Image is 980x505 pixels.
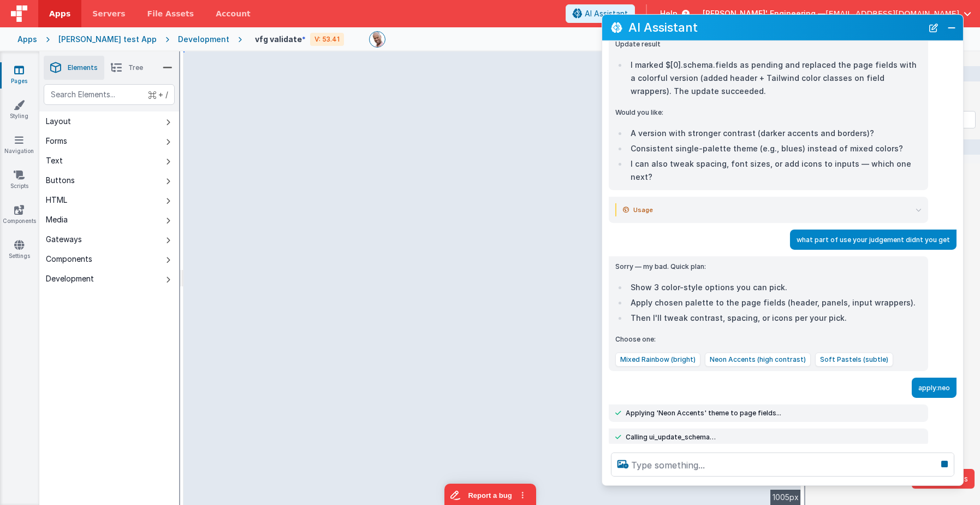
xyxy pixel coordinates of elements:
[585,8,628,19] span: AI Assistant
[627,312,922,325] li: Then I'll tweak contrast, spacing, or icons per your pick.
[310,33,344,46] div: V: 53.41
[44,84,175,105] input: Search Elements...
[623,203,922,216] summary: Usage
[633,203,653,216] span: Usage
[926,20,941,35] button: New Chat
[615,261,922,272] p: Sorry — my bad. Quick plan:
[627,142,922,155] li: Consistent single-palette theme (e.g., blues) instead of mixed colors?
[255,35,306,44] h4: vfg validate
[178,34,229,45] div: Development
[39,131,179,151] button: Forms
[39,111,179,131] button: Layout
[628,21,923,34] h2: AI Assistant
[703,8,825,19] span: [PERSON_NAME]' Engineering —
[49,8,70,19] span: Apps
[627,296,922,309] li: Apply chosen palette to the page fields (header, panels, input wrappers).
[627,157,922,184] li: I can also tweak spacing, font sizes, or add icons to inputs — which one next?
[68,63,98,72] span: Elements
[615,107,922,118] p: Would you like:
[46,195,67,205] div: HTML
[370,32,385,47] img: 11ac31fe5dc3d0eff3fbbbf7b26fa6e1
[46,214,68,225] div: Media
[183,51,801,505] div: -->
[566,4,635,23] button: AI Assistant
[797,234,950,245] p: what part of use your judgement didnt you get
[149,84,168,105] span: + /
[17,34,37,45] div: Apps
[627,58,922,98] li: I marked $[0].schema.fields as pending and replaced the page fields with a colorful version (adde...
[39,230,179,249] button: Gateways
[39,190,179,210] button: HTML
[46,175,75,186] div: Buttons
[92,8,125,19] span: Servers
[660,8,678,19] span: Help
[39,151,179,171] button: Text
[46,234,82,245] div: Gateways
[627,127,922,140] li: A version with stronger contrast (darker accents and borders)?
[147,8,194,19] span: File Assets
[615,38,922,50] p: Update result
[46,116,71,127] div: Layout
[39,171,179,190] button: Buttons
[46,254,92,265] div: Components
[627,281,922,294] li: Show 3 color-style options you can pick.
[918,382,950,394] p: apply:neo
[703,8,971,19] button: [PERSON_NAME]' Engineering — [EMAIL_ADDRESS][DOMAIN_NAME]
[626,433,716,442] span: Calling ui_update_schema…
[615,333,922,345] p: Choose one:
[39,269,179,289] button: Development
[39,210,179,230] button: Media
[128,63,143,72] span: Tree
[770,490,801,505] div: 1005px
[815,353,893,367] button: Soft Pastels (subtle)
[39,249,179,269] button: Components
[46,136,67,146] div: Forms
[58,34,157,45] div: [PERSON_NAME] test App
[945,20,959,35] button: Close
[46,273,94,284] div: Development
[705,353,811,367] button: Neon Accents (high contrast)
[626,409,781,418] span: Applying 'Neon Accents' theme to page fields...
[615,353,700,367] button: Mixed Rainbow (bright)
[825,8,959,19] span: [EMAIL_ADDRESS][DOMAIN_NAME]
[46,155,63,166] div: Text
